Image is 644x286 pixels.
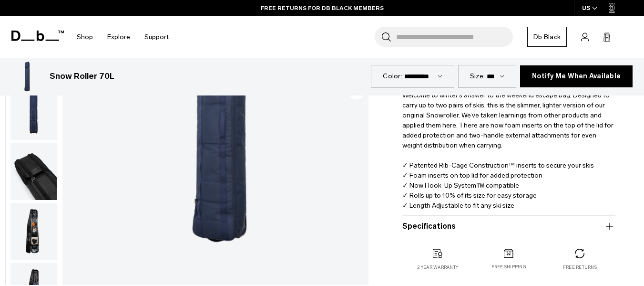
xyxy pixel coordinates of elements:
[10,143,57,200] img: Snow Roller 70L Blue Hour
[402,221,615,232] button: Specifications
[50,70,114,83] h3: Snow Roller 70L
[261,4,384,12] a: FREE RETURNS FOR DB BLACK MEMBERS
[532,72,621,80] span: Notify Me When Available
[10,142,57,201] button: Snow Roller 70L Blue Hour
[10,203,57,260] img: Snow Roller 70L Blue Hour
[11,61,42,92] img: Snow Roller 70L Blue Hour
[417,264,458,271] p: 2 year warranty
[383,71,402,81] label: Color:
[527,27,567,47] a: Db Black
[470,71,485,81] label: Size:
[402,83,615,211] p: Welcome to winter’s answer to the weekend escape bag. Designed to carry up to two pairs of skis, ...
[520,65,633,87] button: Notify Me When Available
[70,16,176,58] nav: Main Navigation
[491,264,526,270] p: Free shipping
[77,20,93,54] a: Shop
[10,83,57,140] img: Snow Roller 70L Blue Hour
[107,20,130,54] a: Explore
[10,202,57,261] button: Snow Roller 70L Blue Hour
[563,264,597,271] p: Free returns
[349,85,364,101] button: Next slide
[10,82,57,140] button: Snow Roller 70L Blue Hour
[144,20,169,54] a: Support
